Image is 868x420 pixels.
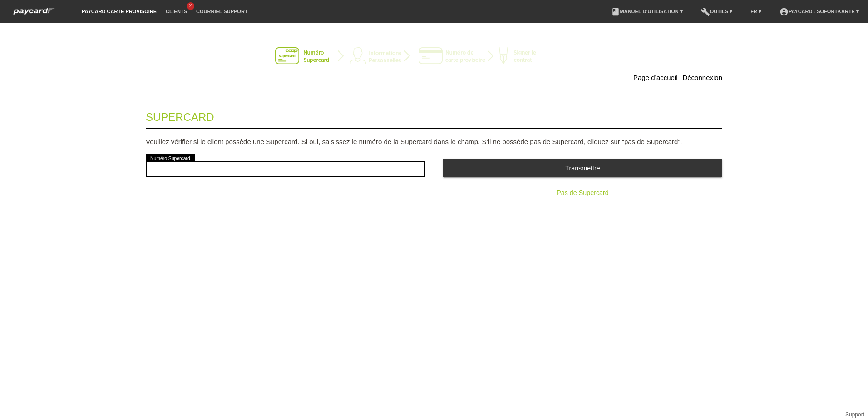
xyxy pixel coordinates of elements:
a: Support [845,411,864,418]
a: paycard carte provisoire [77,9,161,14]
a: buildOutils ▾ [696,9,737,14]
a: Page d’accueil [633,74,678,81]
a: paycard Sofortkarte [9,10,59,17]
span: 2 [187,2,194,10]
i: build [701,7,710,16]
legend: Supercard [146,102,722,129]
i: account_circle [779,7,789,16]
a: bookManuel d’utilisation ▾ [607,9,687,14]
i: book [611,7,620,16]
a: Courriel Support [192,9,252,14]
p: Veuillez vérifier si le client possède une Supercard. Si oui, saisissez le numéro de la Supercard... [146,138,722,145]
a: FR ▾ [746,9,766,14]
button: Pas de Supercard [443,184,722,202]
a: Clients [161,9,192,14]
span: Transmettre [565,165,600,172]
button: Transmettre [443,159,722,177]
img: instantcard-v2-fr-1.png [275,47,593,65]
img: paycard Sofortkarte [9,6,59,16]
span: Pas de Supercard [557,189,608,196]
a: Déconnexion [682,74,722,81]
a: account_circlepaycard - Sofortkarte ▾ [775,9,863,14]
